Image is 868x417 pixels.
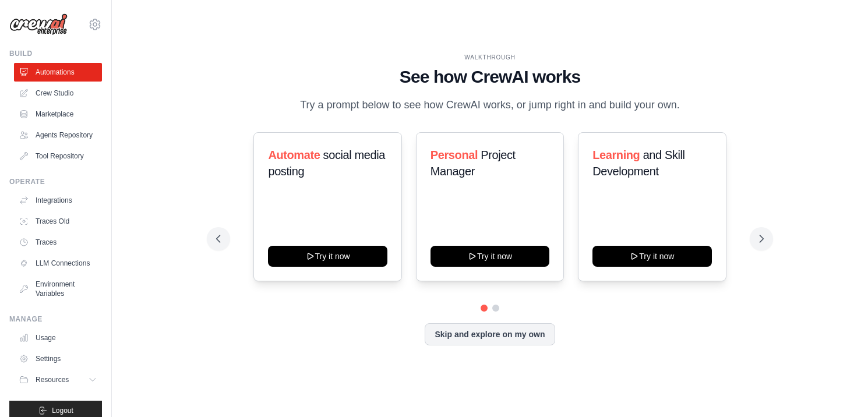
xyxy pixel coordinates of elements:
button: Skip and explore on my own [425,323,555,345]
div: Build [9,49,102,58]
a: Traces Old [14,212,102,231]
a: LLM Connections [14,254,102,273]
a: Marketplace [14,105,102,123]
a: Tool Repository [14,147,102,165]
a: Agents Repository [14,126,102,144]
span: social media posting [268,149,385,178]
a: Traces [14,233,102,252]
span: Personal [431,149,478,161]
h1: See how CrewAI works [216,66,763,87]
button: Try it now [592,246,711,267]
button: Try it now [268,246,387,267]
a: Usage [14,328,102,347]
a: Settings [14,349,102,368]
span: Resources [36,375,69,384]
button: Try it now [431,246,549,267]
div: WALKTHROUGH [216,53,763,62]
span: Logout [52,406,73,415]
span: Learning [592,149,640,161]
button: Resources [14,370,102,389]
a: Crew Studio [14,84,102,103]
div: Manage [9,314,102,324]
span: Project Manager [431,149,516,178]
img: Logo [9,13,68,36]
a: Automations [14,63,102,82]
a: Environment Variables [14,275,102,303]
p: Try a prompt below to see how CrewAI works, or jump right in and build your own. [294,97,686,114]
a: Integrations [14,191,102,210]
div: Operate [9,177,102,186]
span: Automate [268,149,320,161]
